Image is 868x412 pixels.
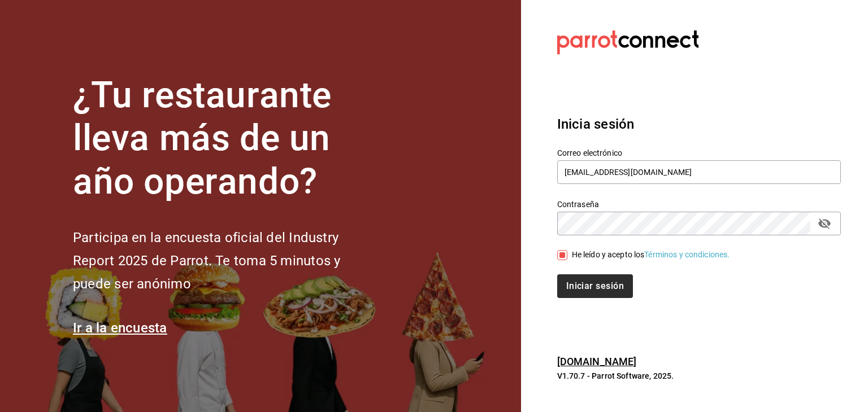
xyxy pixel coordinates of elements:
h1: ¿Tu restaurante lleva más de un año operando? [73,74,378,204]
h2: Participa en la encuesta oficial del Industry Report 2025 de Parrot. Te toma 5 minutos y puede se... [73,226,378,295]
div: He leído y acepto los [572,249,730,261]
p: V1.70.7 - Parrot Software, 2025. [557,370,841,382]
label: Correo electrónico [557,148,841,156]
button: passwordField [815,214,834,233]
h3: Inicia sesión [557,114,841,134]
input: Ingresa tu correo electrónico [557,160,841,184]
a: Términos y condiciones. [644,250,730,259]
label: Contraseña [557,200,841,208]
a: [DOMAIN_NAME] [557,356,637,367]
a: Ir a la encuesta [73,320,167,336]
button: Iniciar sesión [557,274,633,298]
